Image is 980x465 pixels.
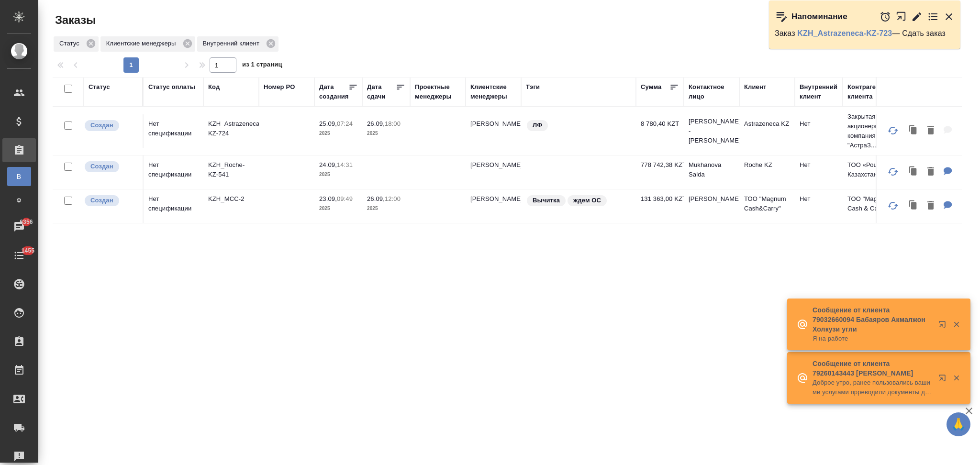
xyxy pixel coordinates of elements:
[911,11,923,22] button: Редактировать
[636,189,684,223] td: 131 363,00 KZT
[197,36,278,52] div: Внутренний клиент
[367,120,385,127] p: 26.09,
[59,39,83,48] p: Статус
[947,374,966,382] button: Закрыть
[526,119,631,132] div: ЛФ
[89,82,110,92] div: Статус
[319,170,357,179] p: 2025
[242,59,282,73] span: из 1 страниц
[14,217,38,227] span: 6356
[573,196,601,205] p: ждем ОС
[800,82,838,101] div: Внутренний клиент
[319,161,337,168] p: 24.09,
[54,36,99,52] div: Статус
[689,82,735,101] div: Контактное лицо
[367,204,405,213] p: 2025
[533,121,542,130] p: ЛФ
[319,129,357,138] p: 2025
[933,315,956,338] button: Открыть в новой вкладке
[636,155,684,189] td: 778 742,38 KZT
[904,121,923,141] button: Клонировать
[7,191,31,210] a: Ф
[337,195,353,202] p: 09:49
[744,119,790,129] p: Astrazeneca KZ
[813,305,932,334] p: Сообщение от клиента 79032660094 Бабаяров Акмалжон Холкузи угли
[880,11,891,22] button: Отложить
[904,162,923,182] button: Клонировать
[385,120,401,127] p: 18:00
[466,114,521,148] td: [PERSON_NAME]
[927,11,939,22] button: Перейти в todo
[208,160,254,179] p: KZH_Roche-KZ-541
[90,162,113,171] p: Создан
[641,82,661,92] div: Сумма
[797,29,892,37] a: KZH_Astrazeneca-KZ-723
[2,244,36,267] a: 1455
[16,246,40,255] span: 1455
[847,160,893,179] p: ТОО «Рош Казахстан»
[904,196,923,216] button: Клонировать
[775,29,955,38] p: Заказ — Сдать заказ
[264,82,295,92] div: Номер PO
[947,320,966,329] button: Закрыть
[923,196,939,216] button: Удалить
[319,120,337,127] p: 25.09,
[7,167,31,186] a: В
[526,194,631,207] div: Вычитка, ждем ОС
[470,82,516,101] div: Клиентские менеджеры
[923,121,939,141] button: Удалить
[933,368,956,391] button: Открыть в новой вкладке
[800,160,838,170] p: Нет
[367,82,396,101] div: Дата сдачи
[367,195,385,202] p: 26.09,
[415,82,461,101] div: Проектные менеджеры
[319,82,348,101] div: Дата создания
[144,189,203,223] td: Нет спецификации
[744,160,790,170] p: Roche KZ
[385,195,401,202] p: 12:00
[526,82,540,92] div: Тэги
[847,82,893,101] div: Контрагент клиента
[337,120,353,127] p: 07:24
[943,11,955,22] button: Закрыть
[84,160,138,173] div: Выставляется автоматически при создании заказа
[684,189,739,223] td: [PERSON_NAME]
[813,334,932,343] p: Я на работе
[319,195,337,202] p: 23.09,
[744,194,790,213] p: ТОО "Magnum Cash&Carry"
[881,194,904,217] button: Обновить
[208,194,254,204] p: KZH_MCC-2
[847,112,893,150] p: Закрытая акционерная компания "АстраЗ...
[533,196,560,205] p: Вычитка
[813,359,932,378] p: Сообщение от клиента 79260143443 [PERSON_NAME]
[12,172,26,181] span: В
[144,114,203,148] td: Нет спецификации
[100,36,195,52] div: Клиентские менеджеры
[881,160,904,183] button: Обновить
[744,82,766,92] div: Клиент
[684,155,739,189] td: Mukhanova Saida
[208,82,220,92] div: Код
[337,161,353,168] p: 14:31
[106,39,179,48] p: Клиентские менеджеры
[319,204,357,213] p: 2025
[813,378,932,397] p: Доброе утро, ранее пользовались вашими услугами прреводили документы для Израильского посольства. Мо
[791,12,847,22] p: Напоминание
[53,12,96,28] span: Заказы
[923,162,939,182] button: Удалить
[800,194,838,204] p: Нет
[90,196,113,205] p: Создан
[12,196,26,205] span: Ф
[466,189,521,223] td: [PERSON_NAME]
[684,112,739,150] td: [PERSON_NAME] -[PERSON_NAME]
[144,155,203,189] td: Нет спецификации
[203,39,263,48] p: Внутренний клиент
[881,119,904,142] button: Обновить
[466,155,521,189] td: [PERSON_NAME]
[896,6,907,27] button: Открыть в новой вкладке
[208,119,254,138] p: KZH_Astrazeneca-KZ-724
[847,194,893,213] p: ТОО "Magnum Cash & Carry"
[148,82,195,92] div: Статус оплаты
[800,119,838,129] p: Нет
[636,114,684,148] td: 8 780,40 KZT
